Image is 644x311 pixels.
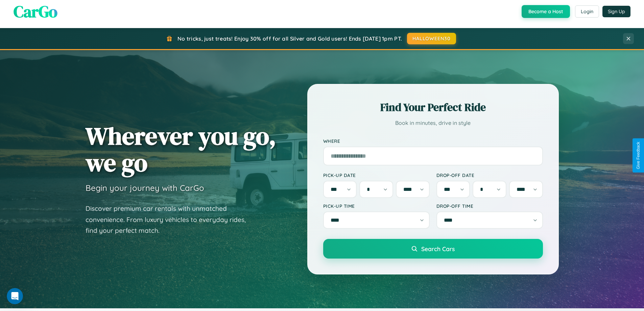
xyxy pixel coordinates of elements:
iframe: Intercom live chat [7,288,23,304]
button: Sign Up [602,6,630,17]
label: Pick-up Time [323,203,430,209]
label: Where [323,138,543,144]
button: HALLOWEEN30 [407,33,456,44]
p: Discover premium car rentals with unmatched convenience. From luxury vehicles to everyday rides, ... [86,203,255,236]
span: Search Cars [421,245,455,252]
p: Book in minutes, drive in style [323,118,543,128]
label: Pick-up Date [323,172,430,178]
button: Login [575,5,599,18]
span: CarGo [14,0,57,23]
button: Search Cars [323,239,543,259]
div: Give Feedback [636,142,641,169]
h2: Find Your Perfect Ride [323,100,543,115]
h3: Begin your journey with CarGo [86,183,204,193]
label: Drop-off Time [436,203,543,209]
button: Become a Host [522,5,570,18]
label: Drop-off Date [436,172,543,178]
h1: Wherever you go, we go [86,123,276,176]
span: No tricks, just treats! Enjoy 30% off for all Silver and Gold users! Ends [DATE] 1pm PT. [177,35,402,42]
